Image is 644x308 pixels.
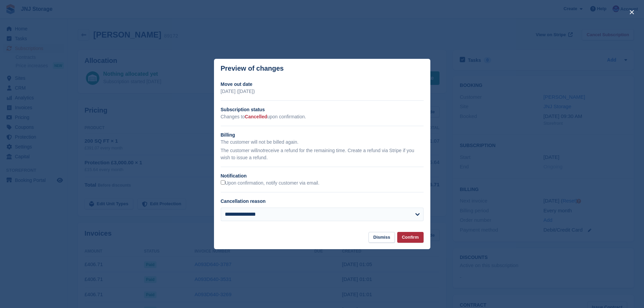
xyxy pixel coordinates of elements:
[368,232,395,243] button: Dismiss
[221,139,424,146] p: The customer will not be billed again.
[221,81,424,88] h2: Move out date
[626,7,637,18] button: close
[221,180,319,186] label: Upon confirmation, notify customer via email.
[221,180,225,185] input: Upon confirmation, notify customer via email.
[257,148,264,153] em: not
[221,147,424,161] p: The customer will receive a refund for the remaining time. Create a refund via Stripe if you wish...
[221,198,266,204] label: Cancellation reason
[221,132,424,139] h2: Billing
[397,232,424,243] button: Confirm
[221,113,424,120] p: Changes to upon confirmation.
[221,106,424,113] h2: Subscription status
[221,65,284,72] p: Preview of changes
[221,88,424,95] p: [DATE] ([DATE])
[221,172,424,180] h2: Notification
[245,114,267,119] span: Cancelled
